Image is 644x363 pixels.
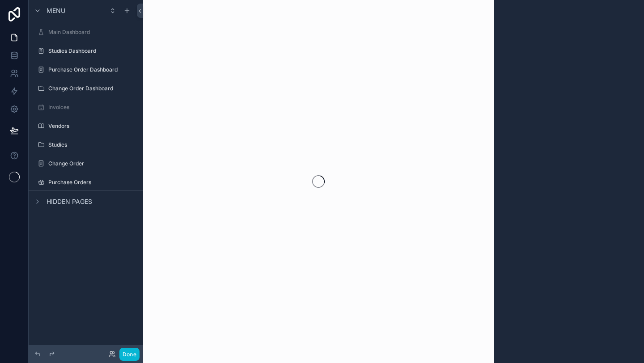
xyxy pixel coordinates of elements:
[48,160,136,167] label: Change Order
[34,44,138,58] a: Studies Dashboard
[48,179,136,186] label: Purchase Orders
[34,175,138,190] a: Purchase Orders
[34,81,138,96] a: Change Order Dashboard
[34,100,138,114] a: Invoices
[48,104,136,111] label: Invoices
[34,63,138,77] a: Purchase Order Dashboard
[34,25,138,39] a: Main Dashboard
[48,141,136,148] label: Studies
[48,122,136,130] label: Vendors
[47,197,92,206] span: Hidden pages
[48,85,136,92] label: Change Order Dashboard
[34,138,138,152] a: Studies
[48,47,136,55] label: Studies Dashboard
[48,66,136,73] label: Purchase Order Dashboard
[34,156,138,171] a: Change Order
[48,29,136,36] label: Main Dashboard
[34,119,138,133] a: Vendors
[119,348,140,361] button: Done
[47,6,65,15] span: Menu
